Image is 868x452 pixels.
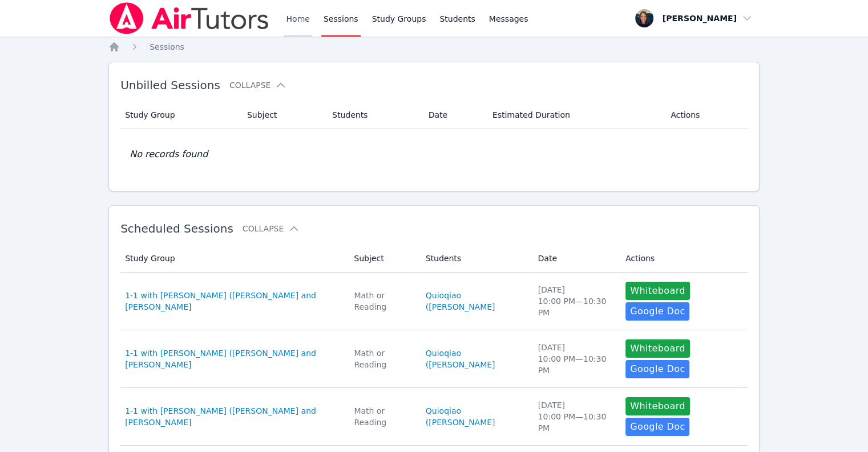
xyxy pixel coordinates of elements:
[125,290,340,313] a: 1-1 with [PERSON_NAME] ([PERSON_NAME] and [PERSON_NAME]
[625,397,690,415] button: Whiteboard
[426,405,524,428] a: Quioqiao ([PERSON_NAME]
[619,245,748,273] th: Actions
[486,101,664,129] th: Estimated Duration
[354,347,411,370] div: Math or Reading
[325,101,422,129] th: Students
[531,245,619,273] th: Date
[120,388,748,446] tr: 1-1 with [PERSON_NAME] ([PERSON_NAME] and [PERSON_NAME]Math or ReadingQuioqiao ([PERSON_NAME][DAT...
[538,342,612,376] div: [DATE] 10:00 PM — 10:30 PM
[538,284,612,318] div: [DATE] 10:00 PM — 10:30 PM
[108,2,270,34] img: Air Tutors
[354,405,411,428] div: Math or Reading
[120,273,748,330] tr: 1-1 with [PERSON_NAME] ([PERSON_NAME] and [PERSON_NAME]Math or ReadingQuioqiao ([PERSON_NAME][DAT...
[120,330,748,388] tr: 1-1 with [PERSON_NAME] ([PERSON_NAME] and [PERSON_NAME]Math or ReadingQuioqiao ([PERSON_NAME][DAT...
[120,245,347,273] th: Study Group
[354,290,411,313] div: Math or Reading
[243,223,300,234] button: Collapse
[150,41,184,53] a: Sessions
[120,78,220,92] span: Unbilled Sessions
[426,347,524,370] a: Quioqiao ([PERSON_NAME]
[538,399,612,434] div: [DATE] 10:00 PM — 10:30 PM
[229,79,286,91] button: Collapse
[125,405,340,428] a: 1-1 with [PERSON_NAME] ([PERSON_NAME] and [PERSON_NAME]
[625,282,690,300] button: Whiteboard
[347,245,418,273] th: Subject
[150,42,184,51] span: Sessions
[664,101,748,129] th: Actions
[120,101,240,129] th: Study Group
[489,13,528,25] span: Messages
[625,339,690,358] button: Whiteboard
[125,347,340,370] a: 1-1 with [PERSON_NAME] ([PERSON_NAME] and [PERSON_NAME]
[625,418,689,436] a: Google Doc
[422,101,486,129] th: Date
[625,360,689,378] a: Google Doc
[419,245,531,273] th: Students
[108,41,760,53] nav: Breadcrumb
[120,222,233,235] span: Scheduled Sessions
[625,302,689,321] a: Google Doc
[120,129,748,179] td: No records found
[426,290,524,313] a: Quioqiao ([PERSON_NAME]
[240,101,325,129] th: Subject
